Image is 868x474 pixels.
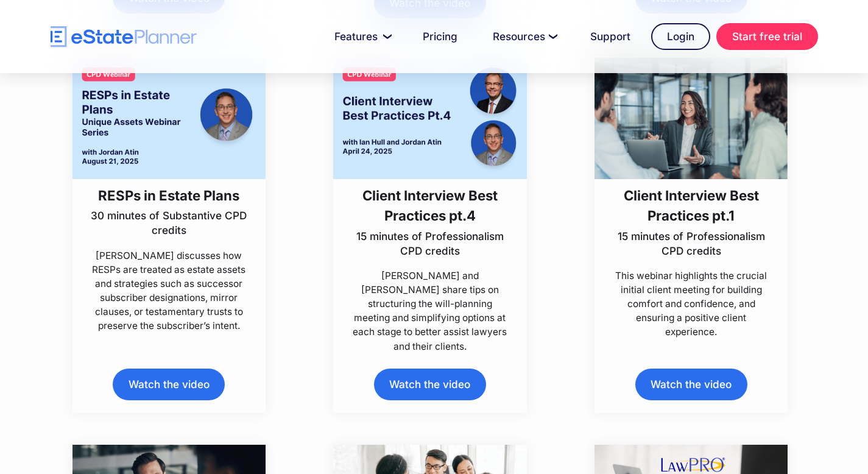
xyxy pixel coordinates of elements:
p: 30 minutes of Substantive CPD credits [89,208,249,238]
p: [PERSON_NAME] discusses how RESPs are treated as estate assets and strategies such as successor s... [89,249,249,333]
a: Start free trial [716,23,818,50]
p: 15 minutes of Professionalism CPD credits [350,229,510,258]
a: RESPs in Estate Plans30 minutes of Substantive CPD credits[PERSON_NAME] discusses how RESPs are t... [72,58,266,333]
a: Watch the video [374,369,486,400]
h3: RESPs in Estate Plans [89,185,249,205]
h3: Client Interview Best Practices pt.4 [350,185,510,226]
a: Login [651,23,710,50]
a: home [51,26,197,48]
a: Pricing [408,24,472,49]
p: [PERSON_NAME] and [PERSON_NAME] share tips on structuring the will-planning meeting and simplifyi... [350,269,510,353]
a: Client Interview Best Practices pt.415 minutes of Professionalism CPD credits[PERSON_NAME] and [P... [333,58,526,353]
h3: Client Interview Best Practices pt.1 [612,185,772,226]
p: 15 minutes of Professionalism CPD credits [612,229,772,258]
a: Features [320,24,402,49]
a: Client Interview Best Practices pt.115 minutes of Professionalism CPD creditsThis webinar highlig... [595,58,788,339]
p: This webinar highlights the crucial initial client meeting for building comfort and confidence, a... [612,269,772,339]
a: Resources [478,24,570,49]
a: Watch the video [113,369,225,400]
a: Support [576,24,645,49]
a: Watch the video [635,369,747,400]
